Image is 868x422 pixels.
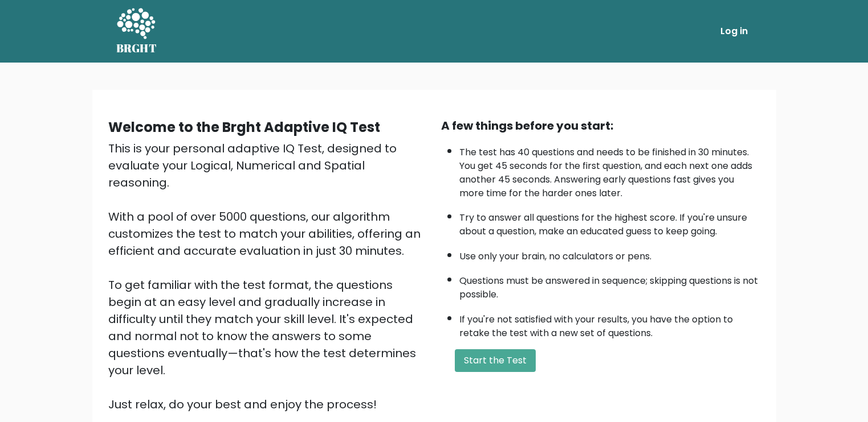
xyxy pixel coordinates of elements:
[459,140,760,200] li: The test has 40 questions and needs to be finished in 30 minutes. You get 45 seconds for the firs...
[459,205,760,238] li: Try to answer all questions for the highest score. If you're unsure about a question, make an edu...
[108,118,380,136] b: Welcome to the Brght Adaptive IQ Test
[441,117,760,134] div: A few things before you start:
[116,5,157,58] a: BRGHT
[459,268,760,301] li: Questions must be answered in sequence; skipping questions is not possible.
[459,307,760,340] li: If you're not satisfied with your results, you have the option to retake the test with a new set ...
[108,140,427,413] div: This is your personal adaptive IQ Test, designed to evaluate your Logical, Numerical and Spatial ...
[116,42,157,55] h5: BRGHT
[455,349,536,372] button: Start the Test
[459,244,760,263] li: Use only your brain, no calculators or pens.
[716,20,752,43] a: Log in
